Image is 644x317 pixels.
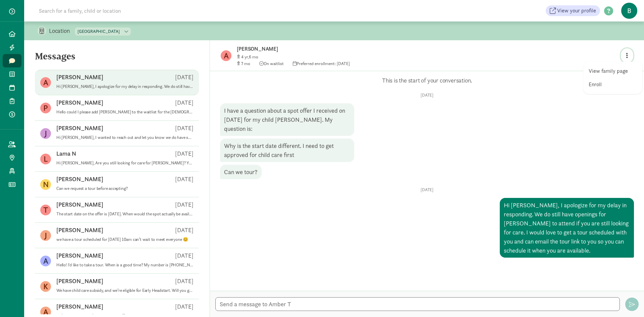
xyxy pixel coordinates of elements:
figure: A [40,256,51,266]
p: [PERSON_NAME] [56,124,103,132]
p: [PERSON_NAME] [56,73,103,81]
p: [PERSON_NAME] [237,44,448,54]
figure: P [40,103,51,113]
p: Hello! I'd like to take a tour. When is a good time? My number is [PHONE_NUMBER]. [56,262,194,268]
figure: T [40,205,51,215]
p: [DATE] [175,303,194,311]
p: [DATE] [175,150,194,158]
a: View your profile [546,5,600,16]
p: [DATE] [175,277,194,285]
p: we have a tour scheduled for [DATE] 10am can’t wait to meet everyone 😊 [56,237,194,242]
span: 4 [241,54,249,60]
figure: J [40,128,51,139]
p: We have child care subsidy, and we’re eligible for Early Headstart. Will you guys be able to acce... [56,288,194,293]
a: Enroll [589,81,637,89]
span: 7 [241,61,250,66]
div: Can we tour? [220,165,262,179]
p: [PERSON_NAME] [56,226,103,234]
p: The start date on the offer is [DATE]. When would the spot actually be available? Is it possible ... [56,211,194,217]
p: Hi [PERSON_NAME], I wanted to reach out and let you know we do have space for [PERSON_NAME] if yo... [56,135,194,140]
p: [DATE] [175,252,194,260]
p: Lama N [56,150,76,158]
p: [DATE] [220,93,634,98]
p: [PERSON_NAME] [56,99,103,107]
div: Hi [PERSON_NAME], I apologize for my delay in responding. We do still have openings for [PERSON_N... [500,198,634,258]
figure: A [221,50,231,61]
figure: J [40,230,51,241]
p: Can we request a tour before accepting? [56,186,194,191]
a: View family page [589,67,637,75]
span: 6 [249,54,258,60]
input: Search for a family, child or location [35,4,223,17]
p: [DATE] [175,99,194,107]
h5: Messages [24,51,210,67]
p: [PERSON_NAME] [56,303,103,311]
span: Preferred enrollment: [DATE] [293,61,350,66]
div: Why is the start date different. I need to get approved for child care first [220,139,354,162]
figure: A [40,77,51,88]
p: [PERSON_NAME] [56,175,103,183]
p: [PERSON_NAME] [56,277,103,285]
span: B [621,3,637,19]
p: This is the start of your conversation. [220,76,634,85]
p: Hello could I please add [PERSON_NAME] to the waitlist for the [DEMOGRAPHIC_DATA] class [56,109,194,115]
p: [DATE] [220,187,634,193]
figure: K [40,281,51,292]
p: [PERSON_NAME] [56,201,103,209]
p: [DATE] [175,175,194,183]
p: Hi [PERSON_NAME], I apologize for my delay in responding. We do still have openings for [PERSON_N... [56,84,194,89]
figure: N [40,179,51,190]
div: I have a question about a spot offer I received on [DATE] for my child [PERSON_NAME]. My question... [220,103,354,136]
span: On waitlist [259,61,284,66]
p: [DATE] [175,73,194,81]
p: [DATE] [175,226,194,234]
p: [DATE] [175,124,194,132]
span: View your profile [557,7,596,15]
p: [PERSON_NAME] [56,252,103,260]
p: Location [49,27,75,35]
p: [DATE] [175,201,194,209]
figure: L [40,154,51,164]
p: Hi [PERSON_NAME], Are you still looking for care for [PERSON_NAME]? You are at the top of the wai... [56,160,194,166]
